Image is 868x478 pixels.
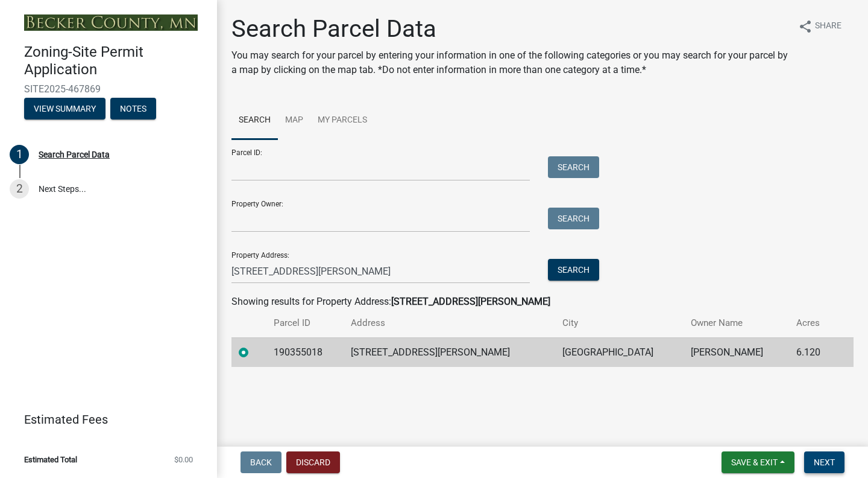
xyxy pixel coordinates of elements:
th: City [555,309,684,337]
td: [STREET_ADDRESS][PERSON_NAME] [344,337,555,367]
i: share [798,19,813,34]
td: 6.120 [789,337,836,367]
h4: Zoning-Site Permit Application [24,43,207,78]
button: Search [548,208,599,229]
th: Address [344,309,555,337]
wm-modal-confirm: Summary [24,104,105,114]
a: Estimated Fees [10,407,198,432]
button: Back [241,451,281,473]
button: Search [548,156,599,178]
a: My Parcels [310,101,374,140]
div: Search Parcel Data [39,150,110,159]
span: $0.00 [174,456,193,464]
div: Showing results for Property Address: [231,295,854,309]
th: Owner Name [684,309,789,337]
button: Search [548,259,599,281]
h1: Search Parcel Data [231,14,788,43]
th: Acres [789,309,836,337]
a: Search [231,101,278,140]
button: Next [804,451,844,473]
span: Next [814,457,835,467]
button: View Summary [24,98,105,119]
strong: [STREET_ADDRESS][PERSON_NAME] [391,296,550,307]
div: 2 [10,179,29,199]
span: Save & Exit [731,457,778,467]
span: Share [815,19,841,34]
img: Becker County, Minnesota [24,14,198,31]
span: SITE2025-467869 [24,83,193,95]
button: Save & Exit [722,451,794,473]
a: Map [278,101,310,140]
button: shareShare [788,14,851,38]
th: Parcel ID [266,309,344,337]
button: Notes [110,98,156,119]
wm-modal-confirm: Notes [110,104,156,114]
span: Back [250,457,272,467]
td: [PERSON_NAME] [684,337,789,367]
p: You may search for your parcel by entering your information in one of the following categories or... [231,48,788,77]
div: 1 [10,145,29,164]
td: [GEOGRAPHIC_DATA] [555,337,684,367]
td: 190355018 [266,337,344,367]
span: Estimated Total [24,456,77,464]
button: Discard [286,451,340,473]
